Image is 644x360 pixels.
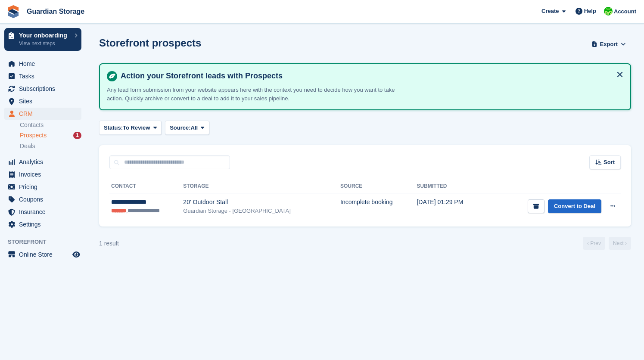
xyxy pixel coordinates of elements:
a: Previous [583,237,605,250]
button: Status: To Review [99,121,162,135]
span: Help [584,7,596,16]
a: Deals [20,142,81,151]
button: Source: All [165,121,209,135]
a: menu [4,218,81,230]
span: Create [541,7,559,16]
a: menu [4,248,81,261]
span: Home [19,58,71,70]
a: menu [4,156,81,168]
a: Contacts [20,121,81,129]
a: Next [609,237,631,250]
span: Sites [19,95,71,107]
td: [DATE] 01:29 PM [417,193,485,220]
span: Account [614,7,636,16]
a: menu [4,193,81,205]
a: menu [4,58,81,70]
a: Convert to Deal [548,199,601,214]
span: Deals [20,142,35,150]
a: menu [4,206,81,218]
div: 20' Outdoor Stall [183,198,340,207]
a: menu [4,95,81,107]
a: Preview store [71,249,81,260]
h1: Storefront prospects [99,37,201,49]
img: Andrew Kinakin [604,7,613,16]
th: Storage [183,180,340,193]
a: Your onboarding View next steps [4,28,81,51]
span: CRM [19,108,71,120]
p: Any lead form submission from your website appears here with the context you need to decide how y... [107,86,408,102]
div: Guardian Storage - [GEOGRAPHIC_DATA] [183,207,340,215]
button: Export [590,37,628,51]
span: Storefront [8,238,86,246]
span: Subscriptions [19,83,71,95]
span: Coupons [19,193,71,205]
th: Source [340,180,417,193]
div: 1 result [99,239,119,248]
span: Pricing [19,181,71,193]
nav: Page [581,237,633,250]
span: Export [600,40,618,49]
img: stora-icon-8386f47178a22dfd0bd8f6a31ec36ba5ce8667c1dd55bd0f319d3a0aa187defe.svg [7,5,20,18]
th: Contact [109,180,183,193]
span: Source: [170,124,190,132]
td: Incomplete booking [340,193,417,220]
a: Guardian Storage [23,4,88,19]
span: Prospects [20,131,47,140]
span: Sort [604,158,615,167]
span: Insurance [19,206,71,218]
p: Your onboarding [19,32,70,38]
span: To Review [123,124,150,132]
th: Submitted [417,180,485,193]
a: menu [4,168,81,180]
a: menu [4,70,81,82]
p: View next steps [19,40,70,47]
a: menu [4,108,81,120]
h4: Action your Storefront leads with Prospects [117,71,623,81]
a: menu [4,181,81,193]
span: Settings [19,218,71,230]
a: menu [4,83,81,95]
span: All [191,124,198,132]
a: Prospects 1 [20,131,81,140]
div: 1 [73,132,81,139]
span: Online Store [19,248,71,261]
span: Tasks [19,70,71,82]
span: Invoices [19,168,71,180]
span: Analytics [19,156,71,168]
span: Status: [104,124,123,132]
